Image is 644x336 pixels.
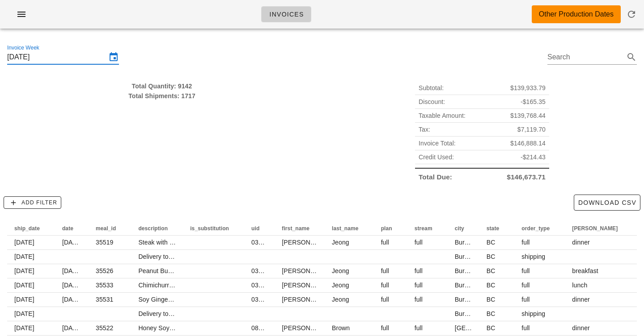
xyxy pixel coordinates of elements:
th: last_name: Not sorted. Activate to sort ascending. [325,221,374,236]
span: $139,933.79 [510,83,546,93]
span: Invoices [269,11,304,18]
span: BC [487,282,496,289]
span: Invoice Total: [419,138,456,148]
span: breakfast [572,267,598,274]
span: dinner [572,239,590,246]
span: $146,888.14 [510,138,546,148]
span: [DATE] [14,296,34,303]
span: full [415,324,423,332]
th: tod: Not sorted. Activate to sort ascending. [565,221,633,236]
span: Burnaby [455,296,479,303]
span: full [415,267,423,274]
th: description: Not sorted. Activate to sort ascending. [131,221,183,236]
div: Total Quantity: 9142 [7,81,317,91]
span: Jeong [332,267,349,274]
span: lunch [572,282,587,289]
span: [PERSON_NAME] [282,324,334,332]
span: full [415,282,423,289]
span: Discount: [419,97,445,107]
span: dinner [572,324,590,332]
span: 08HtNpkyZMdaNfog0j35Lis5a8L2 [251,324,347,332]
button: Download CSV [574,195,640,211]
span: $146,673.71 [507,172,546,182]
span: 35522 [96,324,113,332]
th: plan: Not sorted. Activate to sort ascending. [374,221,407,236]
span: shipping [521,253,545,260]
span: [DATE] [14,239,34,246]
span: [PERSON_NAME] [572,225,618,232]
span: Peanut Butter & Chia Jam Oats [138,267,227,274]
span: Jeong [332,296,349,303]
span: full [521,296,530,303]
span: last_name [332,225,359,232]
th: state: Not sorted. Activate to sort ascending. [479,221,515,236]
span: Delivery to Burnaby (V5C0H8) [138,253,224,260]
th: first_name: Not sorted. Activate to sort ascending. [275,221,325,236]
span: full [381,239,389,246]
span: [DATE] [14,267,34,274]
span: full [415,296,423,303]
span: [DATE] [62,267,82,274]
div: Total Shipments: 1717 [7,91,317,101]
span: is_substitution [190,225,229,232]
span: [DATE] [62,239,82,246]
span: 35533 [96,282,113,289]
span: [DATE] [14,282,34,289]
span: uid [251,225,259,232]
span: date [62,225,73,232]
span: 03dHCO4W2yeakbWrlnicrPtolMt1 [251,296,347,303]
span: dinner [572,296,590,303]
span: 35526 [96,267,113,274]
span: Burnaby [455,267,479,274]
span: Download CSV [578,199,636,206]
span: Burnaby [455,282,479,289]
span: [DATE] [62,282,82,289]
span: 35519 [96,239,113,246]
button: Add Filter [4,196,61,209]
span: Burnaby [455,253,479,260]
span: stream [415,225,432,232]
span: [DATE] [14,310,34,317]
span: Add Filter [8,199,57,207]
span: Jeong [332,282,349,289]
label: Invoice Week [7,45,39,51]
span: Delivery to Burnaby (V5C0H8) [138,310,224,317]
span: full [381,267,389,274]
span: full [415,239,423,246]
span: full [381,282,389,289]
th: order_type: Not sorted. Activate to sort ascending. [514,221,565,236]
span: city [455,225,464,232]
th: date: Not sorted. Activate to sort ascending. [55,221,89,236]
span: Soy Ginger Tofu Stir Fry [138,296,206,303]
span: [DATE] [62,296,82,303]
span: Total Due: [419,172,452,182]
span: $139,768.44 [510,111,546,120]
th: uid: Not sorted. Activate to sort ascending. [244,221,275,236]
span: BC [487,296,496,303]
span: [PERSON_NAME] [282,267,334,274]
span: [PERSON_NAME] [282,282,334,289]
span: 03dHCO4W2yeakbWrlnicrPtolMt1 [251,239,347,246]
span: BC [487,310,496,317]
span: full [521,282,530,289]
span: BC [487,267,496,274]
span: Brown [332,324,350,332]
th: stream: Not sorted. Activate to sort ascending. [407,221,448,236]
span: full [381,296,389,303]
th: meal_id: Not sorted. Activate to sort ascending. [89,221,131,236]
span: 35531 [96,296,113,303]
span: Burnaby [455,310,479,317]
span: shipping [521,310,545,317]
span: 03dHCO4W2yeakbWrlnicrPtolMt1 [251,267,347,274]
th: is_substitution: Not sorted. Activate to sort ascending. [183,221,244,236]
span: $7,119.70 [517,124,546,134]
span: first_name [282,225,309,232]
span: full [521,239,530,246]
span: -$214.43 [521,152,546,162]
span: [DATE] [14,324,34,332]
span: ship_date [14,225,40,232]
span: Steak with Mashed Potatoes & Creamy Mustard Sauce [138,239,293,246]
span: BC [487,324,496,332]
span: state [487,225,500,232]
span: full [521,267,530,274]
